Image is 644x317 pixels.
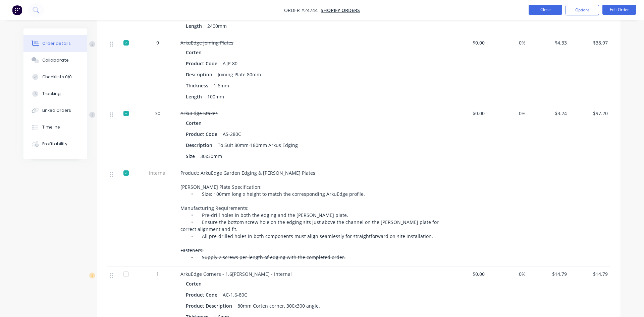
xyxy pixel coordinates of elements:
[220,59,240,68] div: AJP-80
[186,48,204,57] div: Corten
[215,140,301,150] div: To Suit 80mm-180mm Arkus Edging
[321,7,360,13] a: SHOPIFY ORDERS
[572,39,608,46] span: $38.97
[220,129,244,139] div: AS-280C
[531,39,567,46] span: $4.33
[42,57,69,63] div: Collaborate
[23,35,87,52] button: Order details
[186,92,205,101] div: Length
[602,5,636,15] button: Edit Order
[186,59,220,68] div: Product Code
[490,110,526,117] span: 0%
[155,110,160,117] span: 30
[215,70,264,79] div: Joining Plate 80mm
[235,301,323,311] div: 80mm Corten corner, 300x300 angle.
[42,141,67,147] div: Profitability
[566,5,599,15] button: Options
[180,271,292,277] span: ArkuEdge Corners - 1.6[PERSON_NAME] - Internal
[531,270,567,278] span: $14.79
[186,129,220,139] div: Product Code
[42,124,60,130] div: Timeline
[180,39,233,46] span: ArkuEdge Joining Plates
[23,52,87,69] button: Collaborate
[42,107,71,113] div: Linked Orders
[140,169,175,176] span: Internal
[186,70,215,79] div: Description
[23,69,87,85] button: Checklists 0/0
[186,81,211,90] div: Thickness
[572,270,608,278] span: $14.79
[198,151,225,161] div: 30x30mm
[186,21,205,31] div: Length
[23,102,87,119] button: Linked Orders
[156,270,159,278] span: 1
[205,92,227,101] div: 100mm
[42,41,71,47] div: Order details
[186,301,235,311] div: Product Description
[23,119,87,136] button: Timeline
[186,151,198,161] div: Size
[572,110,608,117] span: $97.20
[211,81,232,90] div: 1.6mm
[529,5,562,15] button: Close
[12,5,22,15] img: Factory
[186,290,220,300] div: Product Code
[490,270,526,278] span: 0%
[180,170,440,260] span: Product: ArkuEdge Garden Edging & [PERSON_NAME] Plates [PERSON_NAME] Plate Specification: • Size:...
[449,110,485,117] span: $0.00
[23,136,87,152] button: Profitability
[186,279,204,289] div: Corten
[186,118,204,128] div: Corten
[284,7,321,13] span: Order #24744 -
[42,91,61,97] div: Tracking
[531,110,567,117] span: $3.24
[180,110,218,116] span: ArkuEdge Stakes
[186,140,215,150] div: Description
[449,270,485,278] span: $0.00
[42,74,72,80] div: Checklists 0/0
[205,21,229,31] div: 2400mm
[490,39,526,46] span: 0%
[220,290,250,300] div: AC-1.6-80C
[156,39,159,46] span: 9
[449,39,485,46] span: $0.00
[23,85,87,102] button: Tracking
